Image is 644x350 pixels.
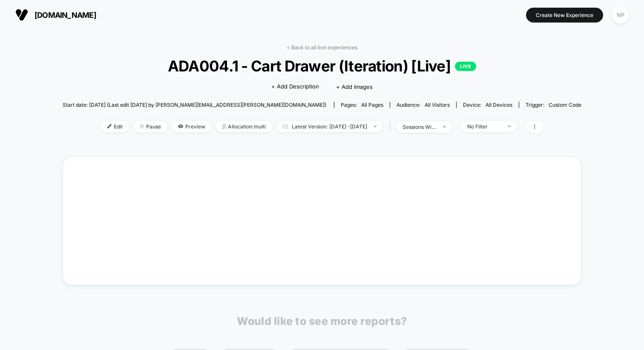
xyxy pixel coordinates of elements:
[387,121,396,133] span: |
[276,121,383,132] span: Latest Version: [DATE] - [DATE]
[172,121,212,132] span: Preview
[140,124,144,128] img: end
[341,102,383,108] div: Pages:
[222,124,226,129] img: rebalance
[467,123,501,130] div: No Filter
[612,7,629,23] div: NP
[107,124,112,128] img: edit
[216,121,272,132] span: Allocation: multi
[526,102,581,108] div: Trigger:
[374,125,377,127] img: end
[336,83,373,90] span: + Add Images
[63,102,326,108] span: Start date: [DATE] (Last edit [DATE] by [PERSON_NAME][EMAIL_ADDRESS][PERSON_NAME][DOMAIN_NAME])
[609,6,631,24] button: NP
[526,8,603,23] button: Create New Experience
[549,102,581,108] span: Custom Code
[456,102,519,108] span: Device:
[361,102,383,108] span: all pages
[508,125,511,127] img: end
[287,44,357,51] a: < Back to all live experiences
[34,11,96,20] span: [DOMAIN_NAME]
[13,8,99,22] button: [DOMAIN_NAME]
[101,121,129,132] span: Edit
[89,57,555,75] span: ADA004.1 - Cart Drawer (Iteration) [Live]
[283,124,287,128] img: calendar
[271,83,319,91] span: + Add Description
[455,62,476,71] p: LIVE
[402,124,437,130] div: sessions with impression
[425,102,450,108] span: All Visitors
[237,315,407,327] p: Would like to see more reports?
[486,102,512,108] span: all devices
[133,121,167,132] span: Pause
[15,9,28,21] img: Visually logo
[443,126,446,128] img: end
[397,102,450,108] div: Audience:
